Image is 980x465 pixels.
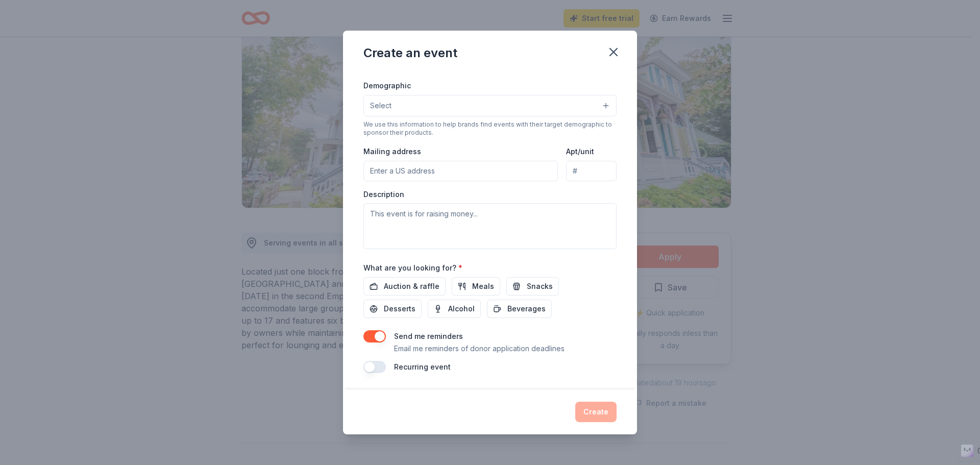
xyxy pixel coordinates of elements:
label: Demographic [363,81,411,91]
button: Beverages [487,300,552,318]
button: Meals [452,277,500,296]
label: Apt/unit [566,146,594,157]
span: Beverages [507,303,546,315]
label: Description [363,189,404,200]
span: Auction & raffle [384,280,439,292]
button: Alcohol [428,300,481,318]
span: Meals [472,280,494,292]
button: Desserts [363,300,422,318]
button: Snacks [506,277,559,296]
label: What are you looking for? [363,263,462,273]
label: Send me reminders [394,332,463,340]
label: Mailing address [363,146,421,157]
label: Recurring event [394,362,451,371]
button: Auction & raffle [363,277,446,296]
button: Select [363,95,617,116]
span: Select [370,100,391,112]
span: Desserts [384,303,415,315]
p: Email me reminders of donor application deadlines [394,342,565,355]
div: We use this information to help brands find events with their target demographic to sponsor their... [363,120,617,137]
input: # [566,161,617,181]
div: Create an event [363,45,457,61]
span: Snacks [527,280,553,292]
span: Alcohol [448,303,475,315]
input: Enter a US address [363,161,558,181]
